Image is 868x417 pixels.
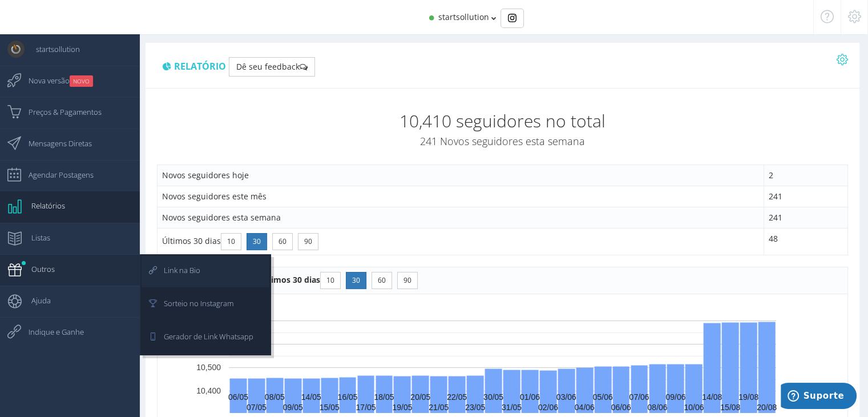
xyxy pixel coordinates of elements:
button: 10 [221,233,241,250]
text: 22/05 [447,392,467,402]
text: 09/06 [665,392,685,402]
img: Instagram_simple_icon.svg [508,14,516,22]
text: 17/05 [356,402,376,411]
iframe: Abre um widget para que você possa encontrar mais informações [781,383,857,411]
text: 05/06 [593,392,613,402]
text: 07/06 [629,392,649,402]
td: Novos seguidores hoje [158,165,764,186]
text: 21/05 [429,402,449,411]
small: NOVO [70,75,93,87]
span: Relatório [174,60,226,73]
a: Gerador de Link Whatsapp [142,322,269,354]
text: 20/08 [757,402,777,411]
span: Listas [20,223,50,252]
img: User Image [7,41,25,58]
span: startsollution [25,35,80,63]
td: Novos seguidores este mês [158,186,764,207]
button: 60 [272,233,293,250]
text: 14/08 [702,392,722,402]
a: Link na Bio [142,256,269,287]
text: 06/06 [611,402,631,411]
td: Últimos 30 dias [158,228,764,255]
svg: A chart. [162,299,843,413]
text: 19/05 [392,402,412,411]
text: 19/08 [738,392,758,402]
span: Mensagens Diretas [17,129,92,158]
span: Ajuda [20,286,51,315]
text: 15/08 [720,402,740,411]
text: 03/06 [556,392,576,402]
span: Gerador de Link Whatsapp [152,322,253,351]
span: Sorteio no Instagram [152,289,233,318]
span: Outros [20,255,55,283]
span: Relatórios [20,191,65,220]
button: 90 [397,272,418,289]
td: 241 [764,207,847,228]
div: Basic example [500,9,524,28]
text: 07/05 [247,402,267,411]
span: Link na Bio [152,256,200,284]
h2: 10,410 seguidores no total [157,111,848,130]
td: 2 [764,165,847,186]
td: 241 [764,186,847,207]
text: 16/05 [338,392,358,402]
text: 09/05 [283,402,303,411]
text: 10,400 [196,386,221,395]
text: 10,500 [196,363,221,372]
button: 10 [320,272,341,289]
button: 30 [346,272,366,289]
button: 90 [298,233,318,250]
text: 04/06 [575,402,595,411]
text: 02/06 [538,402,558,411]
text: 23/05 [465,402,485,411]
text: 14/05 [301,392,321,402]
span: Indique e Ganhe [17,318,84,346]
text: 10/06 [684,402,704,411]
text: 31/05 [502,402,522,411]
span: Preços & Pagamentos [17,98,102,126]
text: 20/05 [410,392,430,402]
text: 08/06 [647,402,667,411]
span: startsollution [438,11,489,22]
button: Dê seu feedback [229,57,315,77]
h4: 241 Novos seguidores esta semana [157,136,848,147]
text: 30/05 [483,392,503,402]
td: Novos seguidores esta semana [158,207,764,228]
a: Sorteio no Instagram [142,289,269,320]
text: 18/05 [374,392,394,402]
text: 15/05 [320,402,340,411]
span: Nova versão [17,66,93,95]
button: 60 [372,272,392,289]
text: 06/05 [228,392,248,402]
span: Agendar Postagens [17,161,94,189]
text: 08/05 [265,392,285,402]
text: 01/06 [520,392,540,402]
button: 30 [247,233,267,250]
span: Número de seguidores - Últimos 30 dias [162,274,421,285]
td: 48 [764,228,847,255]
